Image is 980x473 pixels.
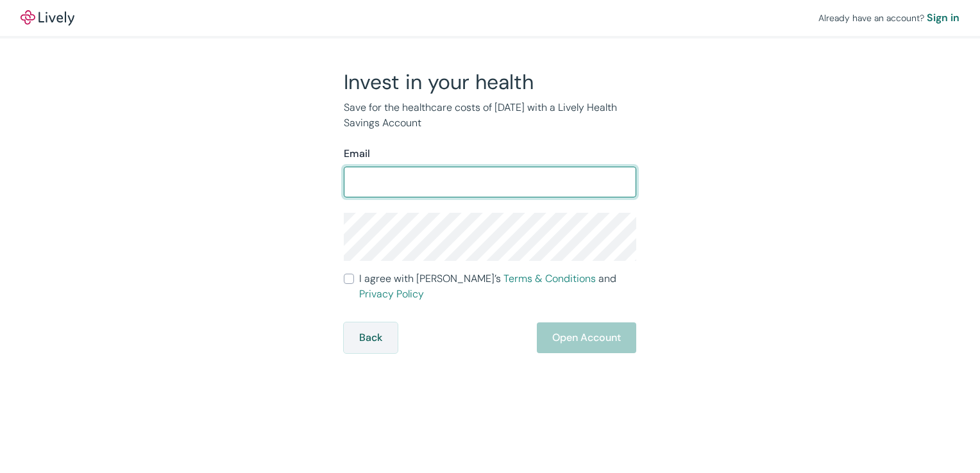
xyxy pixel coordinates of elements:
[344,69,636,95] h2: Invest in your health
[344,146,370,162] label: Email
[21,10,74,26] img: Lively
[503,272,596,285] a: Terms & Conditions
[344,100,636,131] p: Save for the healthcare costs of [DATE] with a Lively Health Savings Account
[927,10,959,26] a: Sign in
[344,322,398,353] button: Back
[818,10,959,26] div: Already have an account?
[359,287,424,301] a: Privacy Policy
[21,10,74,26] a: LivelyLively
[359,271,636,302] span: I agree with [PERSON_NAME]’s and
